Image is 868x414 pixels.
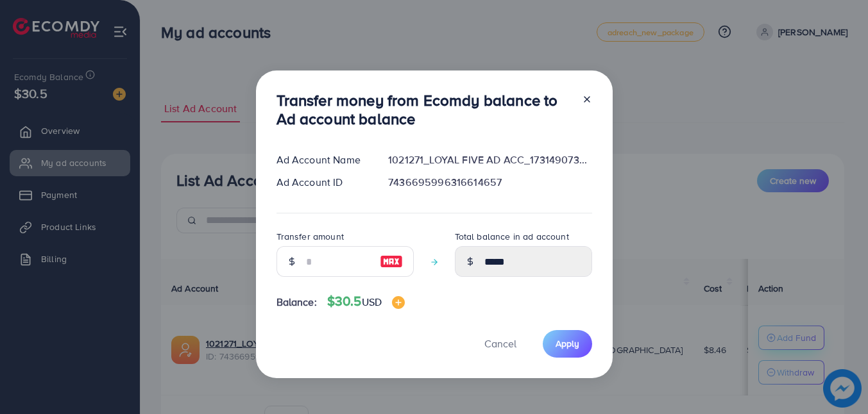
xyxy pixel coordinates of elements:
div: 7436695996316614657 [378,175,602,190]
div: 1021271_LOYAL FIVE AD ACC_1731490730720 [378,153,602,167]
button: Apply [543,330,592,358]
h4: $30.5 [327,294,405,310]
label: Total balance in ad account [455,230,569,243]
span: Apply [556,337,579,350]
span: Balance: [277,295,317,310]
img: image [392,296,405,309]
div: Ad Account Name [266,153,379,167]
button: Cancel [468,330,532,358]
img: image [380,254,403,269]
div: Ad Account ID [266,175,379,190]
label: Transfer amount [277,230,344,243]
span: Cancel [484,336,516,351]
h3: Transfer money from Ecomdy balance to Ad account balance [277,91,572,128]
span: USD [362,295,382,309]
